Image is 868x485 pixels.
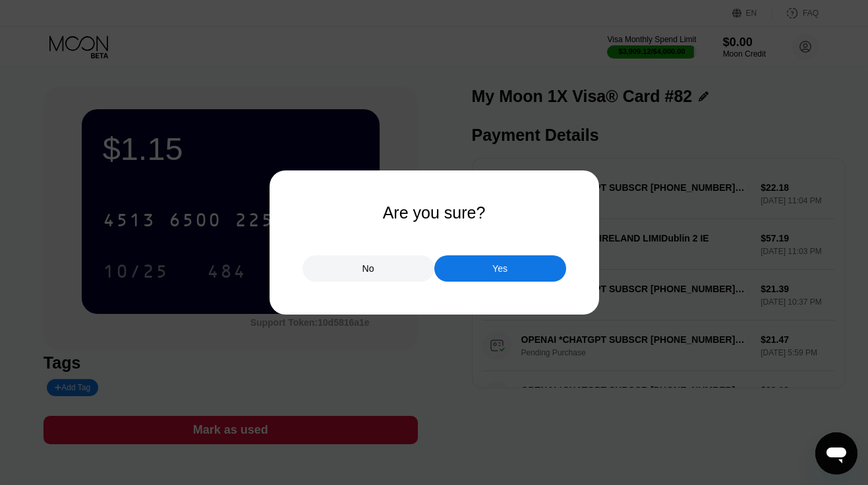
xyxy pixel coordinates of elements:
[383,203,486,222] div: Are you sure?
[303,255,434,282] div: No
[492,263,507,274] div: Yes
[434,255,566,282] div: Yes
[362,263,374,274] div: No
[815,432,857,474] iframe: Кнопка запуска окна обмена сообщениями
